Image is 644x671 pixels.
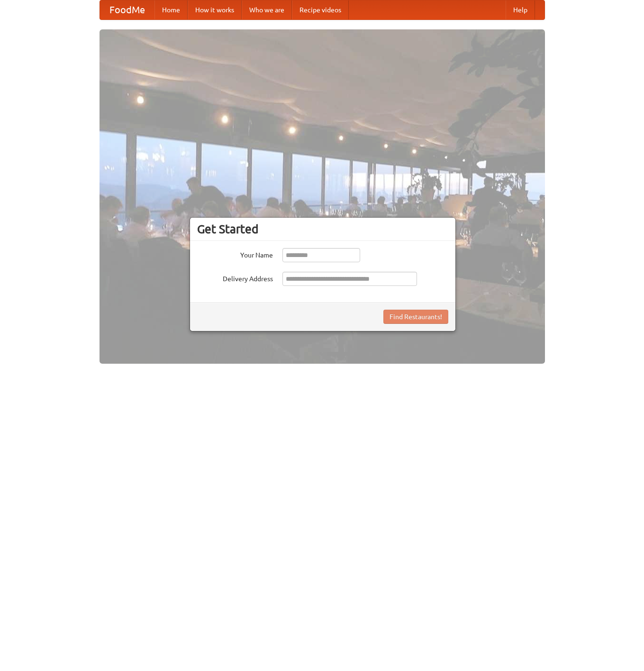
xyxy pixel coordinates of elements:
[197,222,448,236] h3: Get Started
[154,0,188,19] a: Home
[292,0,349,19] a: Recipe videos
[188,0,242,19] a: How it works
[100,0,154,19] a: FoodMe
[383,310,448,324] button: Find Restaurants!
[197,272,273,284] label: Delivery Address
[506,0,535,19] a: Help
[242,0,292,19] a: Who we are
[197,248,273,260] label: Your Name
